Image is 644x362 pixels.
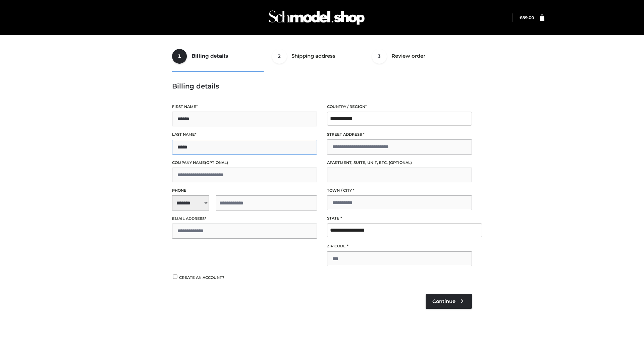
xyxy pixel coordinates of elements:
span: (optional) [205,160,228,165]
label: Town / City [327,187,472,194]
label: Street address [327,131,472,138]
label: Company name [172,160,317,166]
label: Apartment, suite, unit, etc. [327,160,472,166]
label: ZIP Code [327,243,472,249]
label: State [327,215,472,222]
span: (optional) [389,160,412,165]
bdi: 89.00 [520,15,534,20]
label: Last name [172,131,317,138]
a: Continue [426,294,472,309]
label: First name [172,104,317,110]
h3: Billing details [172,82,472,90]
span: Create an account? [179,275,224,280]
a: £89.00 [520,15,534,20]
span: Continue [432,298,455,304]
label: Country / Region [327,104,472,110]
label: Phone [172,187,317,194]
span: £ [520,15,522,20]
img: Schmodel Admin 964 [266,4,367,31]
input: Create an account? [172,275,178,279]
label: Email address [172,216,317,222]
